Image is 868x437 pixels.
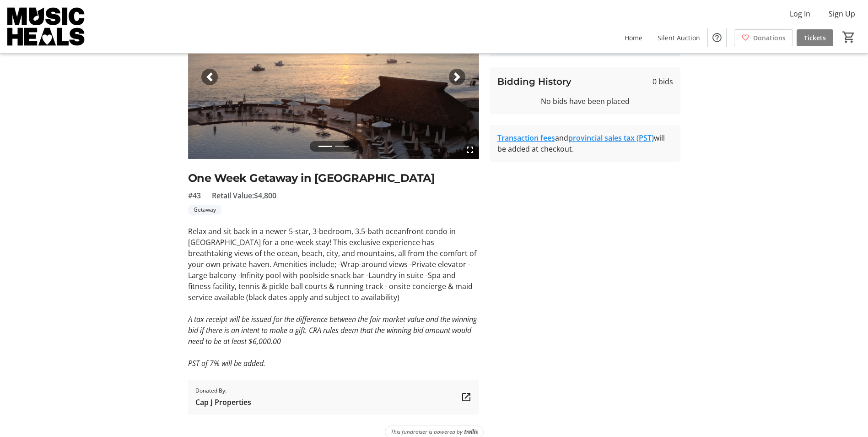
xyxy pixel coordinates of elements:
[617,29,650,46] a: Home
[497,133,555,143] a: Transaction fees
[188,170,479,186] h2: One Week Getaway in [GEOGRAPHIC_DATA]
[804,33,826,43] span: Tickets
[188,205,221,215] tr-label-badge: Getaway
[782,6,818,21] button: Log In
[658,33,700,43] span: Silent Auction
[188,380,479,415] a: Donated By:Cap J Properties
[188,226,479,303] p: Relax and sit back in a newer 5-star, 3-bedroom, 3.5-bath oceanfront condo in [GEOGRAPHIC_DATA] f...
[464,429,478,435] img: Trellis Logo
[821,6,863,21] button: Sign Up
[464,144,475,155] mat-icon: fullscreen
[829,8,855,19] span: Sign Up
[188,190,201,201] span: #43
[391,428,463,436] span: This fundraiser is powered by
[195,387,251,395] span: Donated By:
[652,76,673,87] span: 0 bids
[650,29,707,46] a: Silent Auction
[790,8,810,19] span: Log In
[195,397,251,408] span: Cap J Properties
[708,28,726,47] button: Help
[497,132,673,154] div: and will be added at checkout.
[497,96,673,107] div: No bids have been placed
[841,29,857,45] button: Cart
[188,314,477,346] em: A tax receipt will be issued for the difference between the fair market value and the winning bid...
[188,358,265,368] em: PST of 7% will be added.
[797,29,833,46] a: Tickets
[568,133,654,143] a: provincial sales tax (PST)
[212,190,276,201] span: Retail Value: $4,800
[5,4,87,49] img: Music Heals Charitable Foundation's Logo
[497,75,571,88] h3: Bidding History
[734,29,793,46] a: Donations
[625,33,642,43] span: Home
[753,33,786,43] span: Donations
